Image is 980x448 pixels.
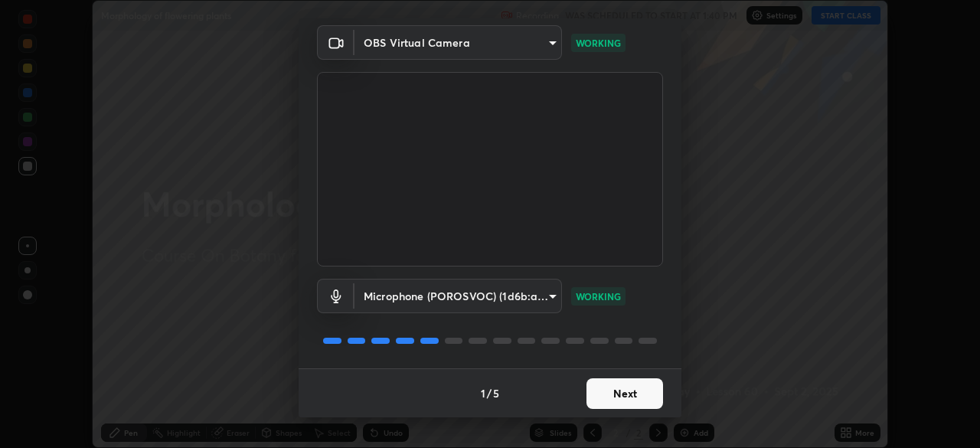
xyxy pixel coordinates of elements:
div: OBS Virtual Camera [354,279,562,313]
p: WORKING [576,36,621,50]
h4: 5 [493,385,499,401]
button: Next [586,378,663,409]
div: OBS Virtual Camera [354,25,562,60]
h4: / [487,385,492,401]
h4: 1 [481,385,485,401]
p: WORKING [576,289,621,303]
